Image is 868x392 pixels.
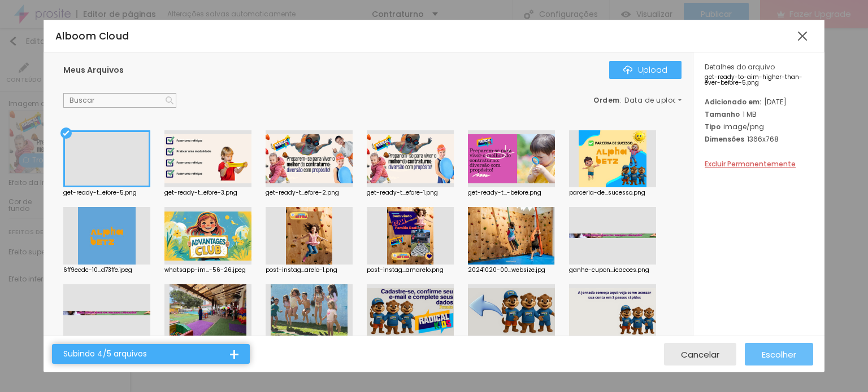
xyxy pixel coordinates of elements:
[705,159,796,169] span: Excluir Permanentemente
[609,61,682,79] button: IconeUpload
[681,350,719,359] span: Cancelar
[63,267,150,273] div: 6ff9ecdc-10...d73ffe.jpeg
[705,97,761,107] span: Adicionado em:
[745,343,813,365] button: Escolher
[705,109,813,119] div: 1 MB
[63,190,150,196] div: get-ready-t...efore-5.png
[367,267,454,273] div: post-instag...amarelo.png
[266,267,353,273] div: post-instag...arelo-1.png
[705,62,775,72] span: Detalhes do arquivo
[705,97,813,107] div: [DATE]
[664,343,736,365] button: Cancelar
[367,190,454,196] div: get-ready-t...efore-1.png
[705,109,740,119] span: Tamanho
[623,65,632,74] img: Icone
[593,95,620,105] span: Ordem
[166,96,173,104] img: Icone
[623,65,667,74] div: Upload
[705,122,813,131] div: image/png
[63,93,176,108] input: Buscar
[705,134,744,144] span: Dimensões
[164,267,251,273] div: whatsapp-im...-56-26.jpeg
[468,267,555,273] div: 20241020-00...websize.jpg
[164,190,251,196] div: get-ready-t...efore-3.png
[762,350,796,359] span: Escolher
[266,190,353,196] div: get-ready-t...efore-2.png
[705,134,813,144] div: 1366x768
[593,97,682,104] div: :
[705,74,813,86] span: get-ready-to-aim-higher-than-ever-before-5.png
[569,190,656,196] div: parceria-de...sucesso.png
[468,190,555,196] div: get-ready-t...-before.png
[63,64,124,76] span: Meus Arquivos
[55,29,129,43] span: Alboom Cloud
[63,350,230,358] div: Subindo 4/5 arquivos
[569,267,656,273] div: ganhe-cupon...icacoes.png
[624,97,683,104] span: Data de upload
[705,122,721,131] span: Tipo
